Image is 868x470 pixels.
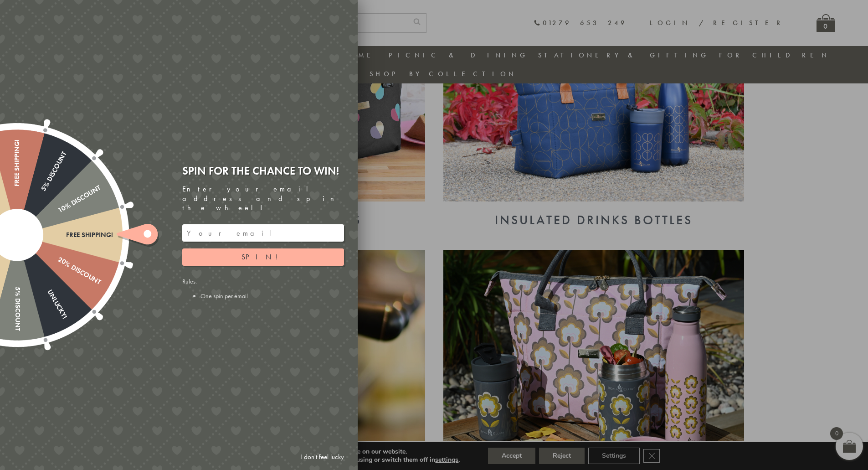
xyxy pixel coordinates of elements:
div: 5% Discount [13,235,21,331]
li: One spin per email [200,292,344,300]
div: 10% Discount [15,184,102,238]
div: 5% Discount [14,150,68,237]
button: Spin! [182,248,344,266]
div: Free shipping! [13,139,21,235]
div: 20% Discount [15,232,102,286]
div: Free shipping! [17,231,113,239]
div: Rules: [182,277,344,300]
div: Unlucky! [14,233,68,320]
input: Your email [182,224,344,242]
a: I don't feel lucky [296,449,349,465]
div: Spin for the chance to win! [182,164,344,178]
div: Enter your email address and spin the wheel! [182,185,344,213]
span: Spin! [241,252,285,262]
